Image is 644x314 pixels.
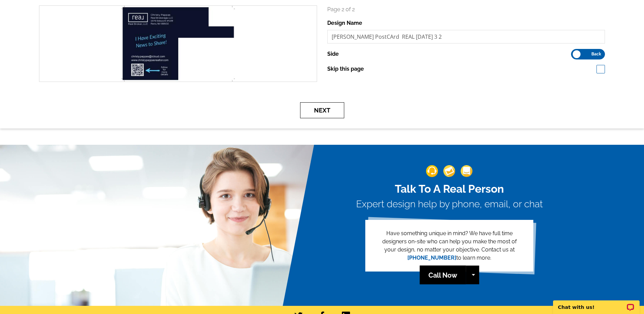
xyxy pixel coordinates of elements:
img: support-img-3_1.png [461,165,473,177]
h2: Talk To A Real Person [356,182,543,195]
h3: Expert design help by phone, email, or chat [356,198,543,210]
img: support-img-1.png [426,165,438,177]
label: Design Name [327,19,362,27]
img: support-img-2.png [443,165,455,177]
label: Side [327,50,339,58]
button: Next [300,102,344,118]
p: Page 2 of 2 [327,5,605,14]
a: [PHONE_NUMBER] [407,255,456,261]
iframe: LiveChat chat widget [549,293,644,314]
label: Skip this page [327,65,364,73]
a: Call Now [420,266,466,284]
span: Back [591,52,601,56]
input: File Name [327,30,605,43]
p: Have something unique in mind? We have full time designers on-site who can help you make the most... [376,229,522,262]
